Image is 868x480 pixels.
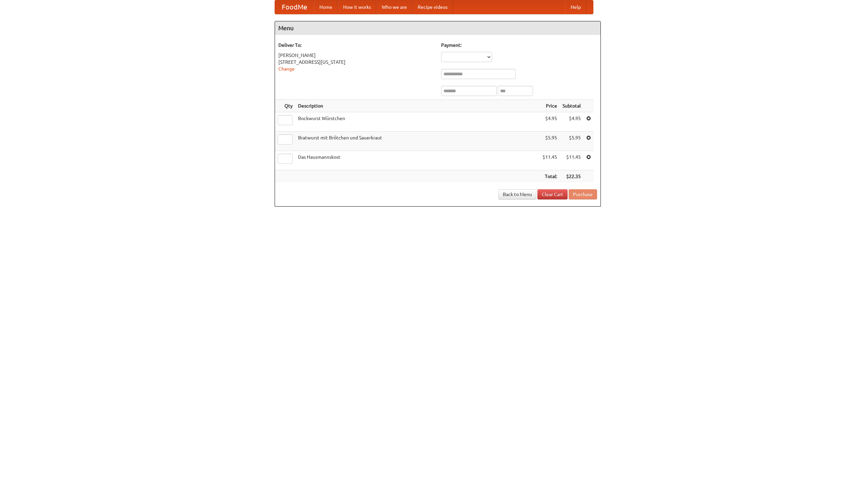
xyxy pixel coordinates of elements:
[540,132,560,151] td: $5.95
[338,0,376,14] a: How it works
[314,0,338,14] a: Home
[278,52,434,59] div: [PERSON_NAME]
[540,151,560,170] td: $11.45
[560,151,584,170] td: $11.45
[295,151,540,170] td: Das Hausmannskost
[441,42,597,49] h5: Payment:
[278,66,295,72] a: Change
[498,189,536,199] a: Back to Menu
[569,189,597,199] button: Purchase
[560,170,584,183] th: $22.35
[295,132,540,151] td: Bratwurst mit Brötchen und Sauerkraut
[560,100,584,112] th: Subtotal
[275,21,600,35] h4: Menu
[412,0,453,14] a: Recipe videos
[560,132,584,151] td: $5.95
[540,170,560,183] th: Total:
[295,100,540,112] th: Description
[540,112,560,132] td: $4.95
[560,112,584,132] td: $4.95
[278,42,434,49] h5: Deliver To:
[275,0,314,14] a: FoodMe
[295,112,540,132] td: Bockwurst Würstchen
[540,100,560,112] th: Price
[275,100,295,112] th: Qty
[565,0,586,14] a: Help
[376,0,412,14] a: Who we are
[278,59,434,65] div: [STREET_ADDRESS][US_STATE]
[537,189,568,199] a: Clear Cart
